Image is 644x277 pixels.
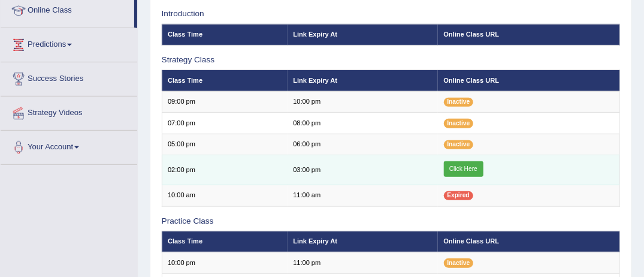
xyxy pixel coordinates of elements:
th: Link Expiry At [288,231,438,252]
a: Strategy Videos [1,97,137,127]
a: Success Stories [1,62,137,92]
td: 07:00 pm [162,113,288,134]
td: 11:00 am [288,185,438,206]
span: Inactive [444,119,474,128]
th: Class Time [162,70,288,91]
th: Online Class URL [438,231,620,252]
th: Online Class URL [438,70,620,91]
h3: Strategy Class [162,56,621,65]
th: Class Time [162,24,288,45]
th: Class Time [162,231,288,252]
td: 03:00 pm [288,155,438,185]
td: 11:00 pm [288,252,438,273]
a: Your Account [1,131,137,161]
th: Link Expiry At [288,70,438,91]
span: Inactive [444,258,474,267]
a: Predictions [1,28,137,58]
td: 10:00 pm [288,91,438,112]
h3: Introduction [162,10,621,19]
td: 09:00 pm [162,91,288,112]
h3: Practice Class [162,217,621,226]
span: Expired [444,191,473,200]
td: 02:00 pm [162,155,288,185]
span: Inactive [444,98,474,107]
th: Online Class URL [438,24,620,45]
td: 10:00 am [162,185,288,206]
span: Inactive [444,140,474,149]
td: 05:00 pm [162,134,288,155]
th: Link Expiry At [288,24,438,45]
td: 08:00 pm [288,113,438,134]
a: Click Here [444,161,483,177]
td: 10:00 pm [162,252,288,273]
td: 06:00 pm [288,134,438,155]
